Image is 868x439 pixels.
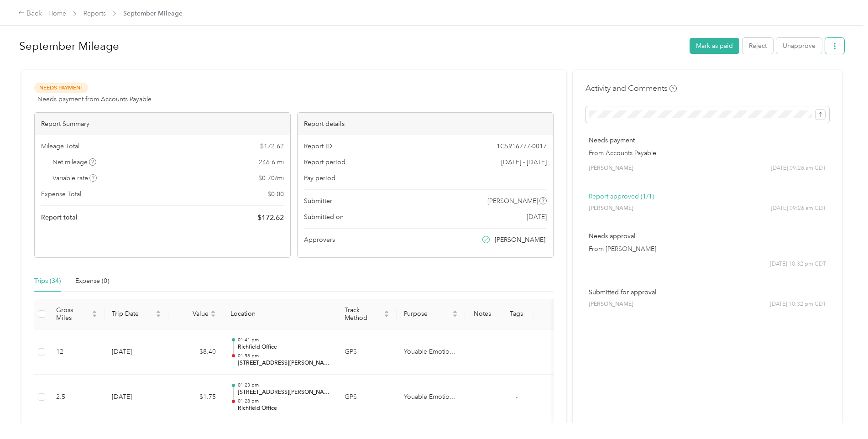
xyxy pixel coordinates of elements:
span: caret-up [384,309,389,314]
span: caret-down [92,313,97,319]
a: Reports [84,10,106,17]
td: GPS [337,375,397,420]
th: Track Method [337,299,397,329]
th: Notes [465,299,499,329]
h1: September Mileage [19,35,683,57]
span: caret-down [384,313,389,319]
span: [PERSON_NAME] [589,164,633,172]
span: [PERSON_NAME] [589,204,633,213]
td: Youable Emotional Health [397,375,465,420]
span: Mileage Total [41,141,79,151]
span: [PERSON_NAME] [495,235,545,245]
th: Value [168,299,223,329]
span: caret-up [156,309,161,314]
p: Needs payment [589,136,826,145]
span: caret-down [156,313,161,319]
span: September Mileage [123,9,183,18]
span: $ 172.62 [257,212,284,223]
td: $1.75 [168,375,223,420]
td: 2.5 [49,375,105,420]
td: Youable Emotional Health [397,329,465,375]
span: caret-up [210,309,216,314]
div: Expense (0) [75,276,109,286]
th: Location [223,299,337,329]
div: Report Summary [35,113,290,135]
span: 1C5916777-0017 [497,141,547,151]
span: [DATE] 09:26 am CDT [771,164,826,172]
span: $ 0.00 [267,189,284,199]
span: Approvers [304,235,335,245]
span: Needs payment from Accounts Payable [37,94,152,104]
span: [DATE] - [DATE] [501,157,547,167]
p: 01:58 pm [238,353,330,359]
div: Back [18,8,42,19]
p: Richfield Office [238,404,330,413]
p: From Accounts Payable [589,148,826,158]
iframe: Everlance-gr Chat Button Frame [817,388,868,439]
span: Submitter [304,196,332,206]
span: [DATE] [527,212,547,222]
span: Expense Total [41,189,81,199]
span: $ 172.62 [260,141,284,151]
th: Trip Date [105,299,168,329]
td: 12 [49,329,105,375]
span: - [516,393,518,401]
span: Needs Payment [34,83,88,93]
a: Home [48,10,66,17]
span: Submitted on [304,212,344,222]
span: Gross Miles [56,306,90,322]
span: [DATE] 09:26 am CDT [771,204,826,213]
span: Value [176,310,209,318]
p: 01:41 pm [238,337,330,343]
span: [DATE] 10:32 pm CDT [770,300,826,308]
td: GPS [337,329,397,375]
span: - [516,348,518,355]
button: Reject [743,38,773,54]
span: [DATE] 10:32 pm CDT [770,260,826,268]
th: Gross Miles [49,299,105,329]
span: Variable rate [52,173,97,183]
span: caret-down [452,313,458,319]
td: [DATE] [105,329,168,375]
span: Purpose [404,310,450,318]
th: Tags [499,299,533,329]
div: Trips (34) [34,276,61,286]
span: Report ID [304,141,332,151]
span: $ 0.70 / mi [258,173,284,183]
td: $8.40 [168,329,223,375]
p: Report approved (1/1) [589,192,826,201]
span: [PERSON_NAME] [487,196,538,206]
span: Net mileage [52,157,97,167]
th: Purpose [397,299,465,329]
p: From [PERSON_NAME] [589,244,826,254]
span: Trip Date [112,310,154,318]
p: 01:23 pm [238,382,330,388]
span: caret-up [92,309,97,314]
span: Pay period [304,173,335,183]
h4: Activity and Comments [586,83,677,94]
span: Report total [41,213,78,222]
span: Report period [304,157,345,167]
td: [DATE] [105,375,168,420]
p: 01:28 pm [238,398,330,404]
p: [STREET_ADDRESS][PERSON_NAME] [238,359,330,367]
button: Unapprove [776,38,822,54]
p: Submitted for approval [589,287,826,297]
button: Mark as paid [690,38,739,54]
span: caret-up [452,309,458,314]
p: Richfield Office [238,343,330,351]
span: caret-down [210,313,216,319]
span: [PERSON_NAME] [589,300,633,308]
p: Needs approval [589,231,826,241]
p: [STREET_ADDRESS][PERSON_NAME] [238,388,330,397]
div: Report details [298,113,553,135]
span: 246.6 mi [259,157,284,167]
span: Track Method [345,306,382,322]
